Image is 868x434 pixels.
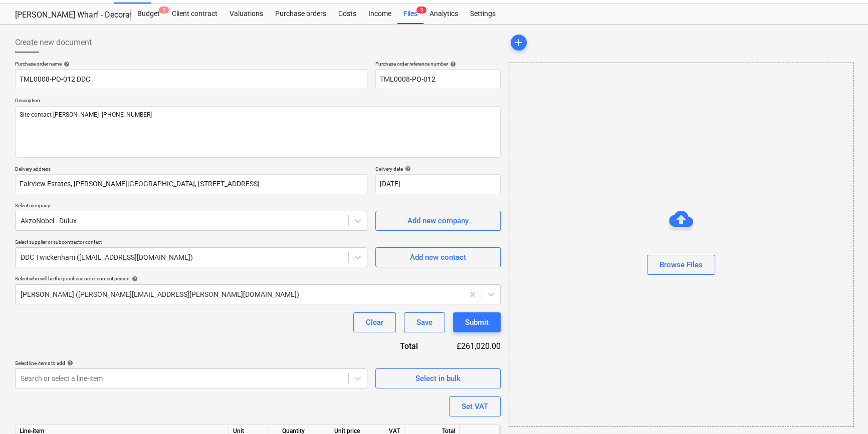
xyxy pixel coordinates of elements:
[397,4,423,24] div: Files
[375,368,501,388] button: Select in bulk
[448,61,456,67] span: help
[62,61,70,67] span: help
[15,275,501,282] div: Select who will be the purchase order contact person
[15,166,367,174] p: Delivery address
[362,4,397,24] a: Income
[370,340,434,352] div: Total
[464,4,502,24] a: Settings
[131,4,166,24] a: Budget2
[353,312,396,332] button: Clear
[332,4,362,24] a: Costs
[404,312,445,332] button: Save
[65,360,73,366] span: help
[415,372,461,385] div: Select in bulk
[375,69,501,89] input: Reference number
[647,255,715,275] button: Browse Files
[366,316,383,329] div: Clear
[465,316,489,329] div: Submit
[397,4,423,24] a: Files3
[15,69,367,89] input: Document name
[15,202,367,211] p: Select company
[375,174,501,194] input: Delivery date not specified
[818,386,868,434] iframe: Chat Widget
[462,400,488,413] div: Set VAT
[423,4,464,24] a: Analytics
[434,340,501,352] div: £261,020.00
[130,276,138,282] span: help
[453,312,501,332] button: Submit
[509,63,854,427] div: Browse Files
[416,7,426,14] span: 3
[407,214,469,227] div: Add new company
[15,106,501,158] textarea: Site contact [PERSON_NAME] [PHONE_NUMBER]
[513,37,525,49] span: add
[375,211,501,231] button: Add new company
[410,251,466,264] div: Add new contact
[166,4,224,24] a: Client contract
[375,247,501,267] button: Add new contact
[15,37,92,49] span: Create new document
[449,396,501,416] button: Set VAT
[131,4,166,24] div: Budget
[375,61,501,67] div: Purchase order reference number
[15,10,119,21] div: [PERSON_NAME] Wharf - Decoration
[15,360,367,366] div: Select line-items to add
[224,4,269,24] a: Valuations
[403,166,411,172] span: help
[15,97,501,106] p: Description
[416,316,432,329] div: Save
[15,61,367,67] div: Purchase order name
[159,7,169,14] span: 2
[375,166,501,172] div: Delivery date
[15,174,367,194] input: Delivery address
[269,4,332,24] a: Purchase orders
[660,258,703,271] div: Browse Files
[15,239,367,247] p: Select supplier or subcontractor contact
